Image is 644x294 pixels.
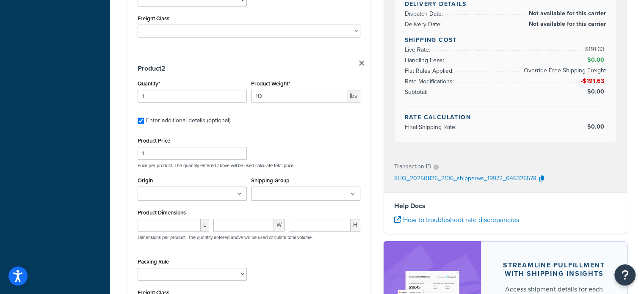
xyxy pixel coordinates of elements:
label: Quantity* [138,80,160,87]
span: $191.63 [585,45,606,54]
span: Live Rate: [405,45,432,54]
div: Enter additional details (optional) [146,115,230,126]
h3: Product 2 [138,64,360,73]
span: Delivery Date: [405,20,444,29]
span: H [351,219,360,231]
span: Flat Rules Applied: [405,66,456,75]
button: Open Resource Center [614,264,636,286]
span: L [201,219,209,231]
span: $0.00 [587,55,606,64]
label: Product Weight* [251,80,290,87]
label: Packing Rule [138,258,169,265]
span: Rate Modifications: [405,77,456,86]
span: W [274,219,285,231]
label: Shipping Group [251,177,290,184]
input: 0.00 [251,90,347,102]
label: Freight Class [138,15,169,22]
label: Origin [138,177,153,184]
p: Transaction ID [394,161,431,173]
div: Streamline Fulfillment with Shipping Insights [501,261,607,278]
span: lbs [347,90,360,102]
span: Dispatch Date: [405,9,445,18]
span: Not available for this carrier [527,8,606,19]
input: Enter additional details (optional) [138,118,144,124]
label: Product Price [138,137,170,144]
h4: Shipping Cost [405,36,606,44]
span: Not available for this carrier [527,19,606,29]
span: -$191.63 [580,77,606,85]
span: $0.00 [587,122,606,131]
p: SHQ_20250826_2136_shipperws_19972_046326578 [394,173,536,185]
span: Override Free Shipping Freight [522,66,606,76]
h4: Rate Calculation [405,113,606,122]
label: Product Dimensions [138,209,186,216]
span: Final Shipping Rate: [405,123,459,132]
span: Handling Fees: [405,56,446,65]
a: Remove Item [359,60,364,66]
h4: Help Docs [394,201,617,211]
span: $0.00 [587,87,606,96]
p: Dimensions per product. The quantity entered above will be used calculate total volume. [135,234,313,240]
span: Subtotal: [405,88,429,96]
p: Price per product. The quantity entered above will be used calculate total price. [135,162,362,168]
a: How to troubleshoot rate discrepancies [394,215,519,225]
input: 0.0 [138,90,247,102]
